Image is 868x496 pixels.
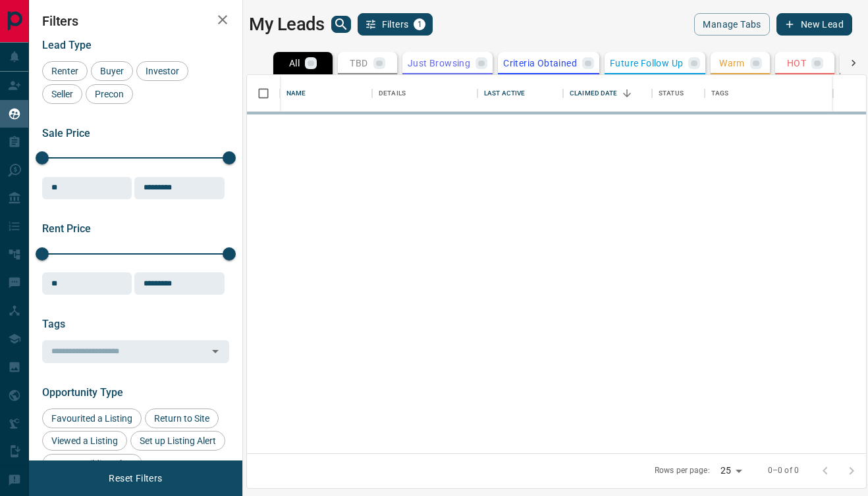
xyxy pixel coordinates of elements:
div: Favourited a Listing [42,409,142,428]
div: Details [372,75,477,112]
span: Precon [90,89,128,99]
span: Investor [141,66,184,76]
div: Viewed a Listing [42,431,127,451]
div: Seller [42,84,82,104]
div: Last Active [484,75,525,112]
span: 1 [415,20,424,29]
span: Set up Listing Alert [135,435,221,446]
div: Details [379,75,406,112]
p: Warm [719,59,745,68]
span: Buyer [95,66,128,76]
span: Lead Type [42,39,92,51]
div: Tags [705,75,833,112]
p: Future Follow Up [610,59,683,68]
span: Renter [47,66,83,76]
div: Last Active [477,75,563,112]
span: Return to Site [149,413,214,424]
div: Status [652,75,705,112]
button: Manage Tabs [694,13,769,36]
div: Name [286,75,306,112]
div: Buyer [91,61,133,81]
div: Status [659,75,684,112]
div: Return to Site [145,409,219,428]
button: New Lead [776,13,852,36]
p: TBD [350,59,367,68]
button: Sort [618,84,636,103]
span: Seller [47,89,78,99]
p: Just Browsing [408,59,470,68]
div: Set up Listing Alert [130,431,225,451]
div: 25 [715,461,747,480]
button: Reset Filters [100,467,171,489]
p: 0–0 of 0 [768,465,799,476]
span: Sale Price [42,127,90,139]
div: Renter [42,61,88,81]
span: Set up Building Alert [47,459,138,469]
h2: Filters [42,13,229,29]
button: search button [331,16,351,33]
div: Name [280,75,372,112]
span: Favourited a Listing [47,413,137,424]
p: Rows per page: [655,465,710,476]
div: Claimed Date [570,75,618,112]
span: Viewed a Listing [47,435,122,446]
h1: My Leads [249,14,325,35]
button: Open [206,342,225,360]
span: Tags [42,318,65,330]
div: Precon [86,84,133,104]
p: Criteria Obtained [503,59,577,68]
div: Claimed Date [563,75,652,112]
div: Tags [711,75,729,112]
p: All [289,59,300,68]
div: Investor [136,61,188,81]
button: Filters1 [358,13,433,36]
span: Rent Price [42,222,91,235]
div: Set up Building Alert [42,454,142,474]
span: Opportunity Type [42,386,123,399]
p: HOT [787,59,806,68]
